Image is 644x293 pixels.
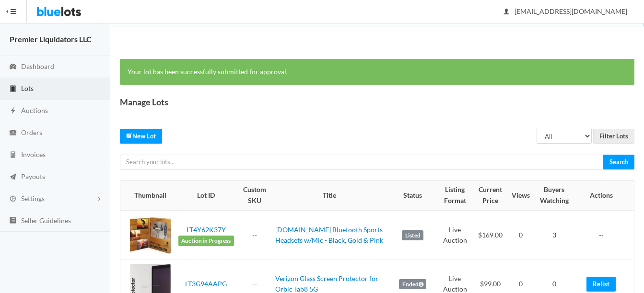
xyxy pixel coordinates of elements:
[534,180,574,210] th: Buyers Watching
[574,180,634,210] th: Actions
[21,84,34,92] span: Lots
[473,180,508,210] th: Current Price
[508,211,534,260] td: 0
[8,195,18,204] ion-icon: cog
[21,194,45,203] span: Settings
[21,216,71,225] span: Seller Guidelines
[120,95,168,109] h1: Manage Lots
[603,155,634,169] input: Search
[185,280,227,288] a: LT3G94AAPG
[238,180,271,210] th: Custom SKU
[8,63,18,72] ion-icon: speedometer
[534,211,574,260] td: 3
[8,85,18,94] ion-icon: clipboard
[593,129,634,144] input: Filter Lots
[402,230,423,241] label: Listed
[508,180,534,210] th: Views
[10,34,92,44] strong: Premier Liquidators LLC
[8,173,18,182] ion-icon: paper plane
[8,216,18,225] ion-icon: list box
[275,225,383,245] a: [DOMAIN_NAME] Bluetooth Sports Headsets w/Mic - Black, Gold & Pink
[120,180,175,210] th: Thumbnail
[437,211,473,260] td: Live Auction
[21,128,42,136] span: Orders
[252,280,257,288] a: --
[8,151,18,160] ion-icon: calculator
[120,129,162,144] a: createNew Lot
[502,8,511,17] ion-icon: person
[21,172,45,180] span: Payouts
[175,180,238,210] th: Lot ID
[120,155,604,169] input: Search your lots...
[21,150,46,158] span: Invoices
[252,231,257,239] a: --
[271,180,388,210] th: Title
[126,132,132,138] ion-icon: create
[388,180,437,210] th: Status
[399,279,426,290] label: Ended
[504,7,627,15] span: [EMAIL_ADDRESS][DOMAIN_NAME]
[586,277,616,292] a: Relist
[187,225,226,234] a: LT4Y62K37Y
[437,180,473,210] th: Listing Format
[473,211,508,260] td: $169.00
[8,129,18,138] ion-icon: cash
[574,211,634,260] td: --
[128,67,627,78] p: Your lot has been successfully submitted for approval.
[21,106,48,114] span: Auctions
[178,236,234,246] span: Auction in Progress
[8,107,18,116] ion-icon: flash
[21,62,54,70] span: Dashboard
